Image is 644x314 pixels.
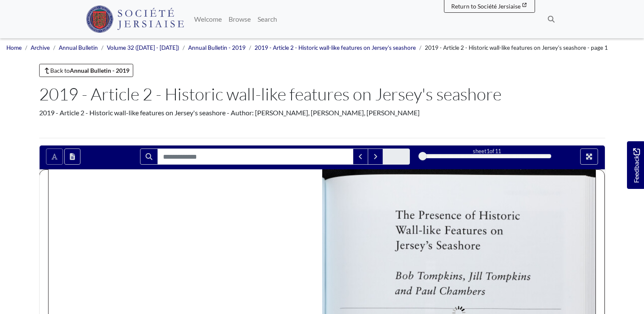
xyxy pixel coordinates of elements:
[59,44,98,51] a: Annual Bulletin
[631,148,641,183] span: Feedback
[107,44,179,51] a: Volume 32 ([DATE] - [DATE])
[254,11,280,28] a: Search
[451,3,521,10] span: Return to Société Jersiaise
[86,6,184,33] img: Société Jersiaise
[157,148,353,165] input: Search for
[353,148,368,165] button: Previous Match
[368,148,383,165] button: Next Match
[487,148,489,154] span: 1
[225,11,254,28] a: Browse
[39,108,605,118] div: 2019 - Article 2 - Historic wall-like features on Jersey's seashore - Author: [PERSON_NAME], [PER...
[580,148,598,165] button: Full screen mode
[64,148,80,165] button: Open transcription window
[627,141,644,189] a: Would you like to provide feedback?
[140,148,158,165] button: Search
[255,44,416,51] a: 2019 - Article 2 - Historic wall-like features on Jersey's seashore
[31,44,50,51] a: Archive
[70,67,129,74] strong: Annual Bulletin - 2019
[39,84,605,104] h1: 2019 - Article 2 - Historic wall-like features on Jersey's seashore
[425,44,608,51] span: 2019 - Article 2 - Historic wall-like features on Jersey's seashore - page 1
[86,3,184,35] a: Société Jersiaise logo
[6,44,22,51] a: Home
[191,11,225,28] a: Welcome
[46,148,63,165] button: Toggle text selection (Alt+T)
[39,64,134,77] a: Back toAnnual Bulletin - 2019
[423,147,551,155] div: sheet of 11
[188,44,246,51] a: Annual Bulletin - 2019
